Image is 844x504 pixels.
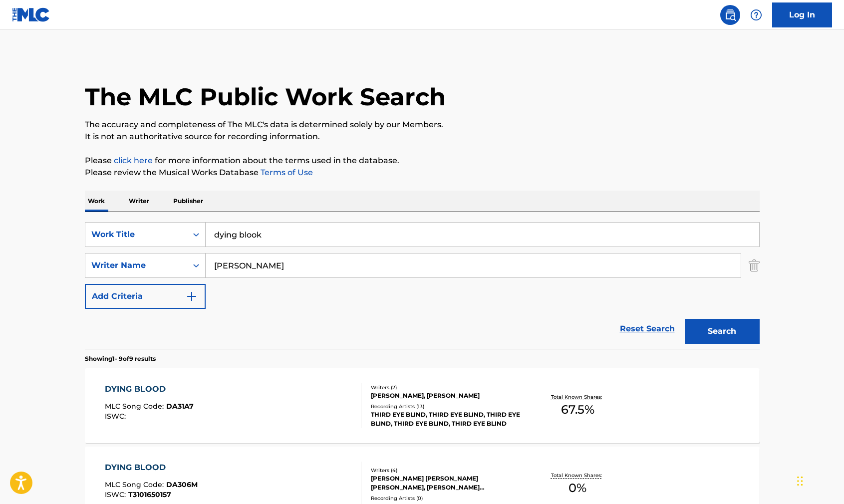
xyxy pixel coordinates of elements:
[720,5,740,25] a: Public Search
[186,290,198,302] img: 9d2ae6d4665cec9f34b9.svg
[85,119,760,131] p: The accuracy and completeness of The MLC's data is determined solely by our Members.
[749,253,760,278] img: Delete Criterion
[794,456,844,504] iframe: Chat Widget
[85,131,760,143] p: It is not an authoritative source for recording information.
[371,391,522,400] div: [PERSON_NAME], [PERSON_NAME]
[371,495,522,502] div: Recording Artists ( 0 )
[371,474,522,492] div: [PERSON_NAME] [PERSON_NAME] [PERSON_NAME], [PERSON_NAME] [PERSON_NAME], [PERSON_NAME]
[85,191,108,212] p: Work
[85,222,760,349] form: Search Form
[551,472,604,479] p: Total Known Shares:
[371,467,522,474] div: Writers ( 4 )
[126,191,152,212] p: Writer
[551,393,604,401] p: Total Known Shares:
[105,480,166,489] span: MLC Song Code :
[371,403,522,410] div: Recording Artists ( 13 )
[85,354,156,363] p: Showing 1 - 9 of 9 results
[85,368,760,443] a: DYING BLOODMLC Song Code:DA31A7ISWC:Writers (2)[PERSON_NAME], [PERSON_NAME]Recording Artists (13)...
[105,402,166,411] span: MLC Song Code :
[170,191,206,212] p: Publisher
[685,319,760,344] button: Search
[128,490,171,499] span: T3101650157
[166,402,194,411] span: DA31A7
[85,155,760,167] p: Please for more information about the terms used in the database.
[105,490,128,499] span: ISWC :
[105,462,198,474] div: DYING BLOOD
[259,168,313,177] a: Terms of Use
[12,7,50,22] img: MLC Logo
[561,401,594,419] span: 67.5 %
[114,156,153,165] a: click here
[85,82,446,112] h1: The MLC Public Work Search
[568,479,586,497] span: 0 %
[750,9,762,21] img: help
[91,229,181,241] div: Work Title
[797,466,803,496] div: Drag
[105,412,128,421] span: ISWC :
[166,480,198,489] span: DA306M
[85,284,206,309] button: Add Criteria
[746,5,766,25] div: Help
[85,167,760,179] p: Please review the Musical Works Database
[371,384,522,391] div: Writers ( 2 )
[91,259,181,271] div: Writer Name
[371,410,522,428] div: THIRD EYE BLIND, THIRD EYE BLIND, THIRD EYE BLIND, THIRD EYE BLIND, THIRD EYE BLIND
[772,2,832,27] a: Log In
[724,9,736,21] img: search
[615,318,680,340] a: Reset Search
[105,383,194,395] div: DYING BLOOD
